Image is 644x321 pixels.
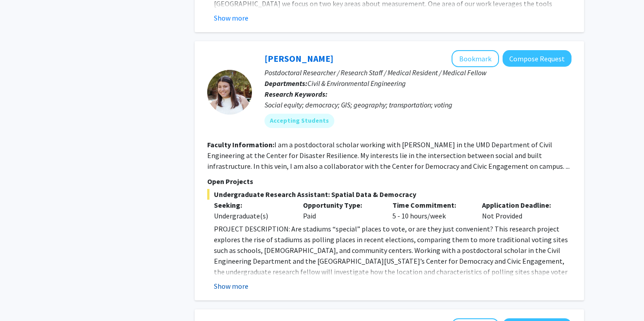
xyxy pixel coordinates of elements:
a: [PERSON_NAME] [264,53,333,64]
button: Compose Request to Gretchen Bella [503,50,571,67]
mat-chip: Accepting Students [264,114,334,128]
div: 5 - 10 hours/week [386,200,475,221]
div: Social equity; democracy; GIS; geography; transportation; voting [264,99,571,110]
span: Civil & Environmental Engineering [307,79,406,88]
button: Show more [214,281,248,291]
iframe: Chat [7,281,38,314]
p: Postdoctoral Researcher / Research Staff / Medical Resident / Medical Fellow [264,67,571,78]
p: Open Projects [207,176,571,187]
b: Research Keywords: [264,90,328,98]
div: Not Provided [475,200,565,221]
div: Undergraduate(s) [214,210,290,221]
p: Application Deadline: [482,200,558,210]
fg-read-more: I am a postdoctoral scholar working with [PERSON_NAME] in the UMD Department of Civil Engineering... [207,140,570,171]
button: Show more [214,13,248,23]
p: PROJECT DESCRIPTION: Are stadiums “special” places to vote, or are they just convenient? This res... [214,223,571,309]
p: Time Commitment: [392,200,469,210]
button: Add Gretchen Bella to Bookmarks [452,50,499,67]
p: Seeking: [214,200,290,210]
div: Paid [296,200,386,221]
b: Faculty Information: [207,140,274,149]
span: Undergraduate Research Assistant: Spatial Data & Democracy [207,189,571,200]
p: Opportunity Type: [303,200,379,210]
b: Departments: [264,79,307,88]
